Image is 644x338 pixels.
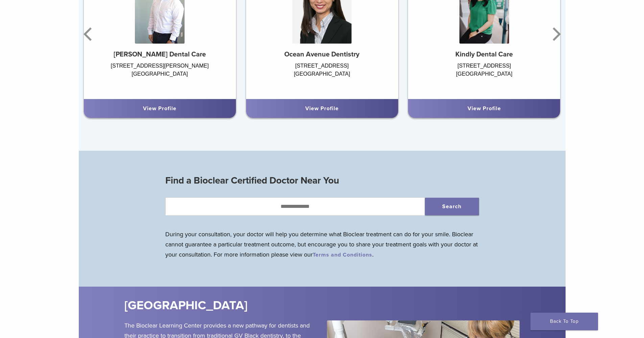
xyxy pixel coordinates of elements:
div: [STREET_ADDRESS] [GEOGRAPHIC_DATA] [408,62,560,92]
a: View Profile [305,105,339,112]
strong: Kindly Dental Care [455,50,513,58]
h3: Find a Bioclear Certified Doctor Near You [165,172,479,189]
button: Search [425,198,479,215]
a: View Profile [468,105,501,112]
button: Next [549,14,562,54]
a: Back To Top [530,313,598,330]
strong: [PERSON_NAME] Dental Care [114,50,206,58]
h2: [GEOGRAPHIC_DATA] [124,297,362,314]
p: During your consultation, your doctor will help you determine what Bioclear treatment can do for ... [165,229,479,260]
button: Previous [82,14,96,54]
div: [STREET_ADDRESS][PERSON_NAME] [GEOGRAPHIC_DATA] [84,62,236,92]
strong: Ocean Avenue Dentistry [284,50,359,58]
a: View Profile [143,105,176,112]
a: Terms and Conditions [313,251,372,258]
div: [STREET_ADDRESS] [GEOGRAPHIC_DATA] [246,62,398,92]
